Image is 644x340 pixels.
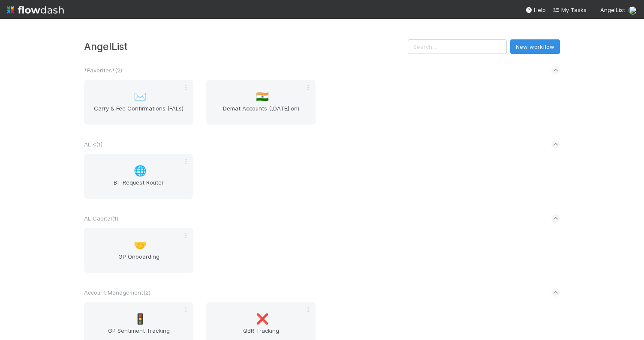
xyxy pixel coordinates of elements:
span: ✉️ [134,91,147,102]
button: New workflow [510,39,560,54]
a: 🌐BT Request Router [84,154,193,199]
span: 🚦 [134,313,147,325]
input: Search... [408,39,507,54]
span: Demat Accounts ([DATE] on) [210,104,312,121]
span: AL Capital ( 1 ) [84,215,118,222]
span: 🤝 [134,239,147,251]
img: logo-inverted-e16ddd16eac7371096b0.svg [7,3,64,17]
span: AngelList [600,6,625,13]
span: *Favorites* ( 2 ) [84,67,122,74]
div: Help [525,6,546,14]
span: AL < ( 1 ) [84,141,102,148]
span: Account Management ( 2 ) [84,289,150,296]
span: GP Onboarding [87,252,190,269]
a: 🤝GP Onboarding [84,228,193,273]
span: My Tasks [553,6,587,13]
span: BT Request Router [87,178,190,195]
img: avatar_4aa8e4fd-f2b7-45ba-a6a5-94a913ad1fe4.png [629,6,637,15]
a: 🇮🇳Demat Accounts ([DATE] on) [206,80,316,125]
span: Carry & Fee Confirmations (FALs) [87,104,190,121]
span: ❌ [256,313,269,325]
span: 🌐 [134,165,147,176]
span: 🇮🇳 [256,91,269,102]
h3: AngelList [84,41,408,52]
a: ✉️Carry & Fee Confirmations (FALs) [84,80,193,125]
a: My Tasks [553,6,587,14]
